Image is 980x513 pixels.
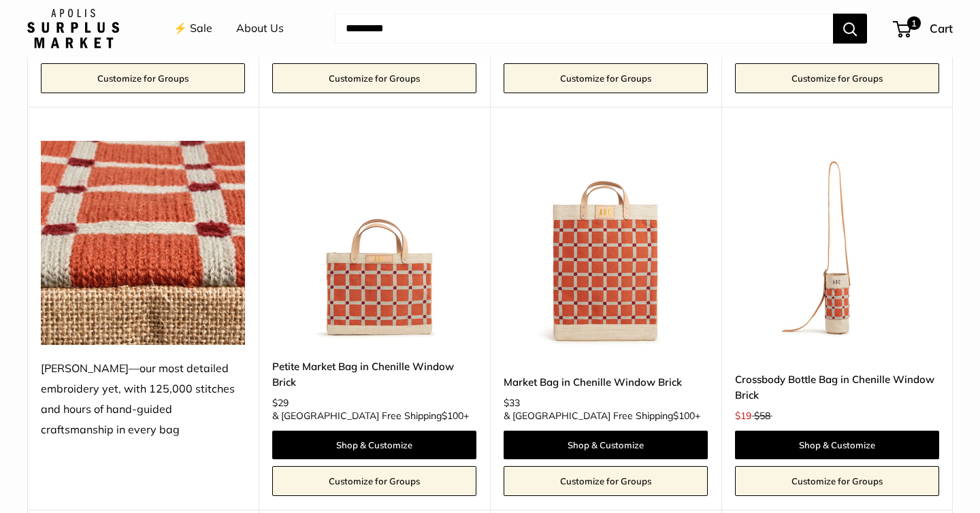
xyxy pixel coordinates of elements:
[504,397,520,409] span: $33
[504,411,700,420] span: & [GEOGRAPHIC_DATA] Free Shipping +
[174,18,212,39] a: ⚡️ Sale
[41,141,245,345] img: Chenille—our most detailed embroidery yet, with 125,000 stitches and hours of hand-guided craftsm...
[735,141,939,345] a: Crossbody Bottle Bag in Chenille Window BrickCrossbody Bottle Bag in Chenille Window Brick
[41,359,245,440] div: [PERSON_NAME]—our most detailed embroidery yet, with 125,000 stitches and hours of hand-guided cr...
[504,63,708,93] a: Customize for Groups
[504,466,708,496] a: Customize for Groups
[735,63,939,93] a: Customize for Groups
[833,14,867,44] button: Search
[442,410,463,422] span: $100
[673,410,695,422] span: $100
[754,410,770,422] span: $58
[272,63,476,93] a: Customize for Groups
[236,18,284,39] a: About Us
[27,9,119,48] img: Apolis: Surplus Market
[272,359,476,391] a: Petite Market Bag in Chenille Window Brick
[504,141,708,345] img: Market Bag in Chenille Window Brick
[894,18,953,39] a: 1 Cart
[735,431,939,459] a: Shop & Customize
[272,141,476,345] a: Petite Market Bag in Chenille Window BrickPetite Market Bag in Chenille Window Brick
[504,141,708,345] a: Market Bag in Chenille Window BrickMarket Bag in Chenille Window Brick
[735,410,751,422] span: $19
[735,141,939,345] img: Crossbody Bottle Bag in Chenille Window Brick
[504,431,708,459] a: Shop & Customize
[272,466,476,496] a: Customize for Groups
[41,63,245,93] a: Customize for Groups
[504,374,708,390] a: Market Bag in Chenille Window Brick
[930,21,953,35] span: Cart
[907,16,921,30] span: 1
[272,141,476,345] img: Petite Market Bag in Chenille Window Brick
[735,371,939,403] a: Crossbody Bottle Bag in Chenille Window Brick
[735,466,939,496] a: Customize for Groups
[272,411,469,420] span: & [GEOGRAPHIC_DATA] Free Shipping +
[335,14,833,44] input: Search...
[272,431,476,459] a: Shop & Customize
[272,397,289,409] span: $29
